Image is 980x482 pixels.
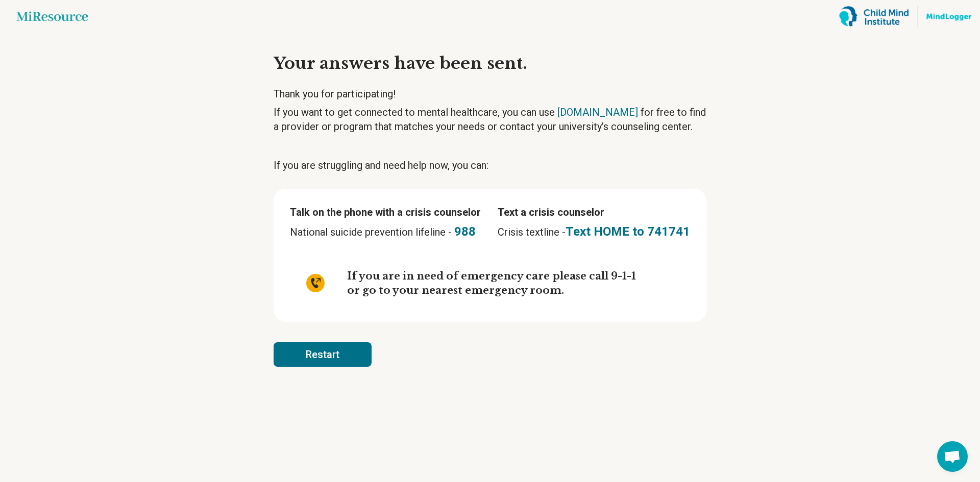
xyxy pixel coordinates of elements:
[274,158,706,172] p: If you are struggling and need help now, you can:
[937,441,968,472] div: Open chat
[557,106,638,118] a: [DOMAIN_NAME]
[290,223,481,241] p: National suicide prevention lifeline -
[498,205,690,219] p: Text a crisis counselor
[454,224,476,239] a: 988
[274,87,706,101] h5: Thank you for participating!
[566,224,690,239] a: Text HOME to 741741
[274,105,706,134] p: If you want to get connected to mental healthcare, you can use for free to find a provider or pro...
[274,342,372,367] button: Restart
[498,223,690,241] p: Crisis textline -
[290,205,481,219] p: Talk on the phone with a crisis counselor
[274,53,706,74] h3: Your answers have been sent.
[347,283,636,297] p: or go to your nearest emergency room.
[347,269,636,283] p: If you are in need of emergency care please call 9-1-1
